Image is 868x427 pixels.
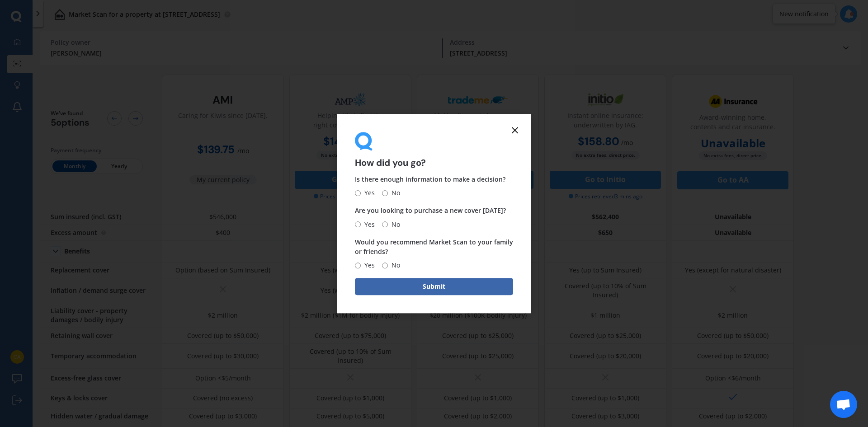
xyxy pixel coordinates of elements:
[361,219,375,230] span: Yes
[361,260,375,271] span: Yes
[382,190,388,196] input: No
[355,238,513,256] span: Would you recommend Market Scan to your family or friends?
[830,391,857,418] a: Open chat
[361,188,375,199] span: Yes
[355,263,361,268] input: Yes
[355,278,513,295] button: Submit
[355,206,506,215] span: Are you looking to purchase a new cover [DATE]?
[355,175,505,184] span: Is there enough information to make a decision?
[382,221,388,227] input: No
[382,263,388,268] input: No
[355,221,361,227] input: Yes
[388,219,400,230] span: No
[355,132,513,168] div: How did you go?
[355,190,361,196] input: Yes
[388,260,400,271] span: No
[388,188,400,199] span: No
